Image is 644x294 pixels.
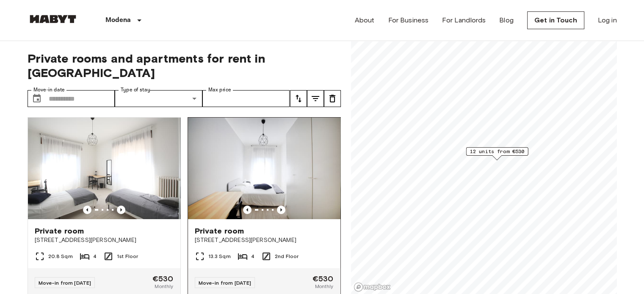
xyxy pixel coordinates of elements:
a: Mapbox logo [354,282,391,292]
span: 4 [93,253,97,260]
img: Marketing picture of unit IT-22-001-002-03H [28,118,180,219]
span: 1st Floor [117,253,138,260]
span: [STREET_ADDRESS][PERSON_NAME] [35,236,174,245]
label: Move-in date [33,86,65,93]
button: Previous image [277,206,285,214]
label: Type of stay [121,86,150,93]
span: Private room [35,226,84,236]
button: Previous image [117,206,125,214]
img: Marketing picture of unit IT-22-001-004-01H [188,118,340,219]
a: Get in Touch [527,11,584,29]
img: Habyt [28,15,78,23]
label: Max price [208,86,231,93]
button: tune [290,90,307,107]
span: Private rooms and apartments for rent in [GEOGRAPHIC_DATA] [28,51,341,80]
div: Map marker [466,147,528,160]
a: For Landlords [442,15,486,25]
a: For Business [388,15,428,25]
a: Log in [598,15,617,25]
span: 20.8 Sqm [48,253,73,260]
span: Move-in from [DATE] [199,280,252,286]
button: Previous image [243,206,252,214]
span: Move-in from [DATE] [39,280,91,286]
span: 2nd Floor [275,253,299,260]
span: Monthly [155,283,173,290]
button: tune [307,90,324,107]
span: €530 [152,275,174,283]
a: About [355,15,375,25]
span: [STREET_ADDRESS][PERSON_NAME] [195,236,334,245]
span: Private room [195,226,244,236]
button: tune [324,90,341,107]
span: €530 [312,275,334,283]
span: 12 units from €530 [470,148,524,155]
button: Previous image [83,206,91,214]
span: Monthly [315,283,333,290]
span: 13.3 Sqm [208,253,231,260]
a: Blog [499,15,514,25]
button: Choose date [28,90,45,107]
span: 4 [251,253,254,260]
p: Modena [105,15,131,25]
